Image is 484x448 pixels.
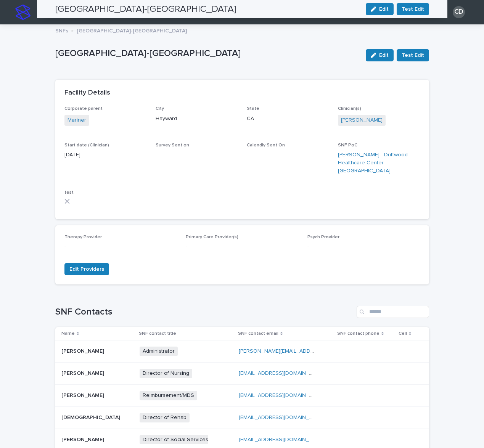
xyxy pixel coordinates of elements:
[247,115,329,123] p: CA
[186,235,238,239] span: Primary Care Provider(s)
[69,265,104,273] span: Edit Providers
[307,235,339,239] span: Psych Provider
[140,347,178,356] span: Administrator
[77,26,187,34] p: [GEOGRAPHIC_DATA]-[GEOGRAPHIC_DATA]
[156,106,164,111] span: City
[156,151,238,159] p: -
[247,106,259,111] span: State
[397,49,429,61] button: Test Edit
[247,151,329,159] p: -
[139,329,176,338] p: SNF contact title
[341,116,383,124] a: [PERSON_NAME]
[15,5,31,20] img: stacker-logo-s-only.png
[379,53,389,58] span: Edit
[140,435,211,445] span: Director of Social Services
[338,151,420,175] a: [PERSON_NAME] - Driftwood Healthcare Center-[GEOGRAPHIC_DATA]
[55,48,360,59] p: [GEOGRAPHIC_DATA]-[GEOGRAPHIC_DATA]
[453,6,465,18] div: CD
[239,348,408,354] a: [PERSON_NAME][EMAIL_ADDRESS][PERSON_NAME][DOMAIN_NAME]
[64,243,177,251] p: -
[61,329,75,338] p: Name
[55,384,429,406] tr: [PERSON_NAME][PERSON_NAME] Reimbursement/MDS[EMAIL_ADDRESS][DOMAIN_NAME]
[61,369,106,377] p: [PERSON_NAME]
[140,369,192,378] span: Director of Nursing
[238,329,278,338] p: SNF contact email
[64,143,109,148] span: Start date (Clinician)
[338,106,361,111] span: Clinician(s)
[399,329,407,338] p: Cell
[140,413,190,422] span: Director of Rehab
[64,151,146,159] p: [DATE]
[55,307,354,318] h1: SNF Contacts
[366,49,394,61] button: Edit
[140,391,197,400] span: Reimbursement/MDS
[156,115,238,123] p: Hayward
[239,371,325,376] a: [EMAIL_ADDRESS][DOMAIN_NAME]
[55,363,429,385] tr: [PERSON_NAME][PERSON_NAME] Director of Nursing[EMAIL_ADDRESS][DOMAIN_NAME]
[64,235,102,239] span: Therapy Provider
[247,143,285,148] span: Calendly Sent On
[64,263,109,275] button: Edit Providers
[338,143,357,148] span: SNF PoC
[61,413,122,421] p: [DEMOGRAPHIC_DATA]
[337,329,379,338] p: SNF contact phone
[61,435,106,443] p: [PERSON_NAME]
[239,393,325,398] a: [EMAIL_ADDRESS][DOMAIN_NAME]
[64,106,103,111] span: Corporate parent
[64,190,74,195] span: test
[357,306,429,318] input: Search
[61,391,106,399] p: [PERSON_NAME]
[239,415,325,420] a: [EMAIL_ADDRESS][DOMAIN_NAME]
[239,437,325,442] a: [EMAIL_ADDRESS][DOMAIN_NAME]
[55,340,429,363] tr: [PERSON_NAME][PERSON_NAME] Administrator[PERSON_NAME][EMAIL_ADDRESS][PERSON_NAME][DOMAIN_NAME]
[55,406,429,429] tr: [DEMOGRAPHIC_DATA][DEMOGRAPHIC_DATA] Director of Rehab[EMAIL_ADDRESS][DOMAIN_NAME]
[68,116,86,124] a: Mariner
[402,51,424,59] span: Test Edit
[55,26,68,34] p: SNFs
[307,243,420,251] p: -
[61,347,106,355] p: [PERSON_NAME]
[186,243,298,251] p: -
[156,143,189,148] span: Survey Sent on
[64,89,110,97] h2: Facility Details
